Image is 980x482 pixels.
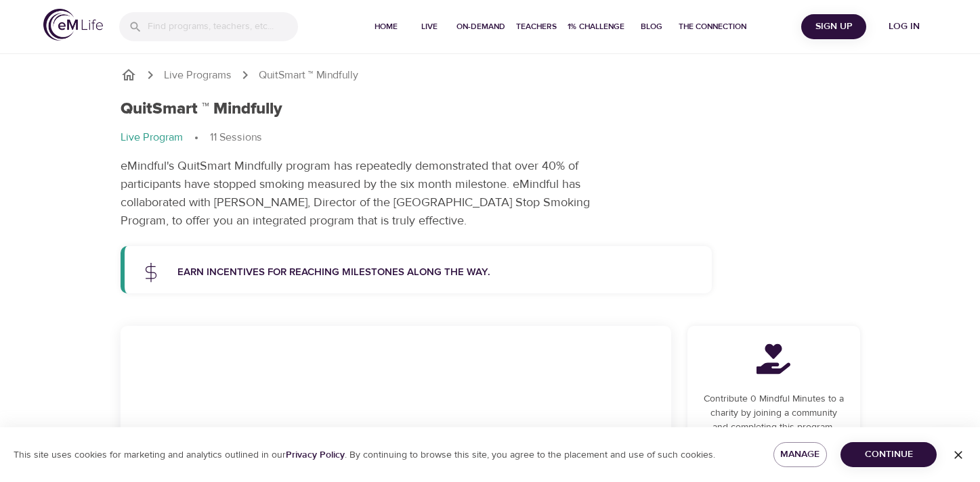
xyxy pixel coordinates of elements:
nav: breadcrumb [121,67,860,83]
p: Contribute 0 Mindful Minutes to a charity by joining a community and completing this program. [704,392,844,435]
button: Manage [773,442,827,467]
p: Live Program [121,130,183,145]
h1: QuitSmart ™ Mindfully [121,99,282,119]
img: logo [43,9,103,41]
span: The Connection [679,20,746,34]
a: Live Programs [164,68,232,83]
nav: breadcrumb [121,130,860,146]
button: Log in [872,14,937,39]
span: Teachers [516,20,557,34]
p: eMindful's QuitSmart Mindfully program has repeatedly demonstrated that over 40% of participants ... [121,157,629,230]
button: Continue [840,442,937,467]
input: Find programs, teachers, etc... [148,12,298,41]
span: Continue [851,446,926,463]
a: Privacy Policy [286,449,345,461]
span: Home [370,20,402,34]
span: Manage [784,446,816,463]
span: Blog [635,20,668,34]
span: Live [413,20,446,34]
span: Log in [877,18,931,35]
p: 11 Sessions [210,130,262,145]
span: On-Demand [456,20,505,34]
button: Sign Up [801,14,866,39]
p: QuitSmart ™ Mindfully [259,68,358,83]
p: Earn incentives for reaching milestones along the way. [177,265,696,281]
span: Sign Up [807,18,861,35]
span: 1% Challenge [568,20,624,34]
